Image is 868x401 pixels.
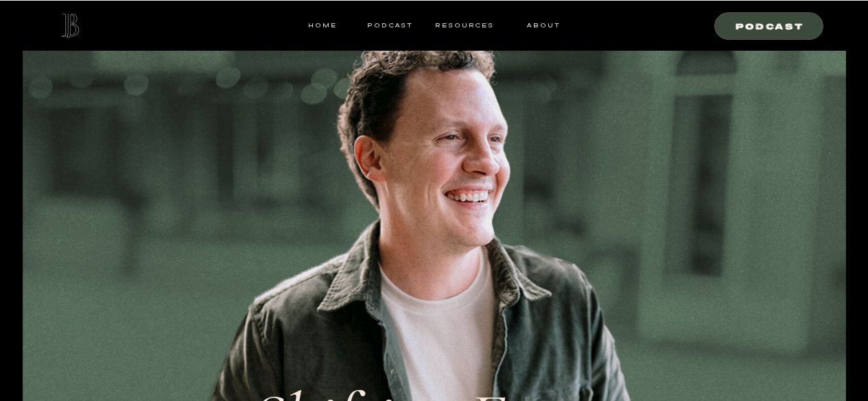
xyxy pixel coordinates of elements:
a: HOME [308,19,337,32]
a: Podcast [723,19,817,32]
a: Podcast [363,19,417,32]
a: ABOUT [526,19,561,32]
a: resources [430,19,494,32]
